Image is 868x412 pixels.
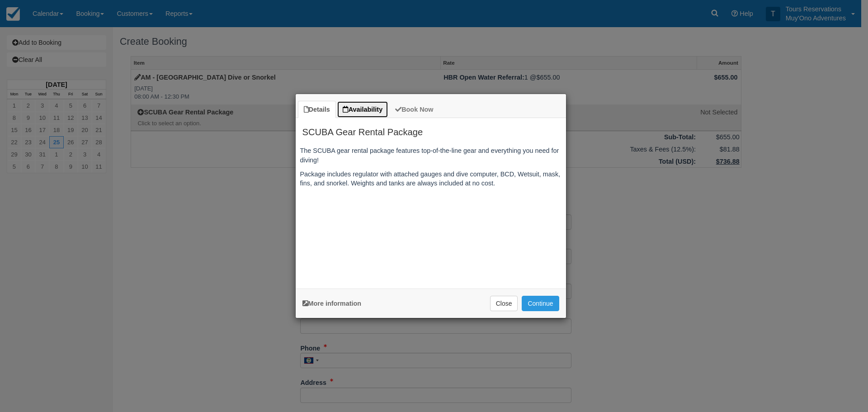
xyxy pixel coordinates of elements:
div: Item Modal [296,118,566,284]
button: Continue [522,296,559,311]
p: The SCUBA gear rental package features top-of-the-line gear and everything you need for diving! [300,146,561,165]
button: Close [490,296,518,311]
a: Availability [337,101,388,118]
p: Package includes regulator with attached gauges and dive computer, BCD, Wetsuit, mask, fins, and ... [300,170,561,188]
a: Book Now [389,101,439,118]
h2: SCUBA Gear Rental Package [296,118,566,142]
a: More information [302,300,362,307]
a: Details [298,101,336,118]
